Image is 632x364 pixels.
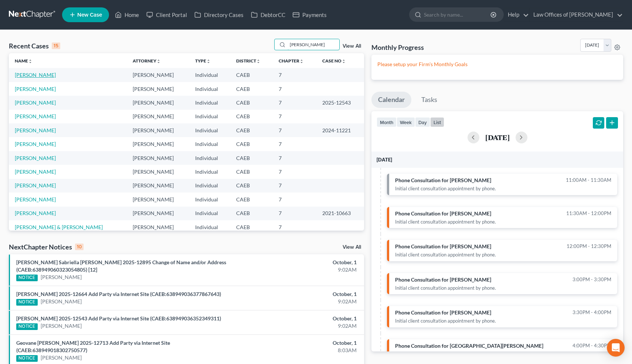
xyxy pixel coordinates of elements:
[273,165,316,178] td: 7
[16,340,170,353] a: Geovane [PERSON_NAME] 2025-12713 Add Party via Internet Site (CAEB:638949018302750577)
[230,110,273,123] td: CAEB
[299,59,304,64] i: unfold_more
[230,82,273,96] td: CAEB
[189,123,230,137] td: Individual
[248,347,357,354] div: 8:03AM
[415,117,430,127] button: day
[566,177,611,184] span: 11:00am - 11:30am
[395,218,611,225] div: Initial client consultation appointment by phone.
[189,220,230,234] td: Individual
[248,259,357,266] div: October, 1
[16,291,221,297] a: [PERSON_NAME] 2025-12664 Add Party via Internet Site (CAEB:638949036377867643)
[395,285,611,292] div: Initial client consultation appointment by phone.
[288,39,339,50] input: Search by name...
[236,58,261,64] a: Districtunfold_more
[16,299,38,306] div: NOTICE
[189,165,230,178] td: Individual
[15,72,56,78] a: [PERSON_NAME]
[189,151,230,165] td: Individual
[189,193,230,206] td: Individual
[230,193,273,206] td: CAEB
[397,117,415,127] button: week
[127,96,189,109] td: [PERSON_NAME]
[387,240,617,261] a: Phone Consultation for [PERSON_NAME]
[430,117,444,127] button: list
[15,99,56,106] a: [PERSON_NAME]
[206,59,211,64] i: unfold_more
[343,245,361,250] a: View All
[41,354,82,361] a: [PERSON_NAME]
[248,322,357,330] div: 9:02AM
[343,44,361,49] a: View All
[15,127,56,133] a: [PERSON_NAME]
[395,251,611,258] div: Initial client consultation appointment by phone.
[485,133,510,141] h2: [DATE]
[371,92,411,108] a: Calendar
[16,315,221,322] a: [PERSON_NAME] 2025-12543 Add Party via Internet Site (CAEB:638949036352349311)
[127,68,189,82] td: [PERSON_NAME]
[316,96,364,109] td: 2025-12543
[77,12,102,18] span: New Case
[230,151,273,165] td: CAEB
[127,193,189,206] td: [PERSON_NAME]
[9,242,84,251] div: NextChapter Notices
[127,151,189,165] td: [PERSON_NAME]
[52,42,60,49] div: 15
[395,351,611,358] div: Initial client consultation appointment by phone.
[15,155,56,161] a: [PERSON_NAME]
[230,137,273,151] td: CAEB
[75,244,84,250] div: 10
[316,207,364,220] td: 2021-10663
[424,8,492,21] input: Search by name...
[247,8,289,21] a: DebtorCC
[16,259,226,273] a: [PERSON_NAME] Sabriella [PERSON_NAME] 2025-12895 Change of Name and/or Address (CAEB:638949060323...
[127,165,189,178] td: [PERSON_NAME]
[273,96,316,109] td: 7
[377,117,397,127] button: month
[572,276,611,283] span: 3:00pm - 3:30pm
[377,61,617,68] p: Please setup your Firm's Monthly Goals
[273,220,316,234] td: 7
[387,273,617,295] a: Phone Consultation for [PERSON_NAME]
[9,41,60,50] div: Recent Cases
[371,43,424,52] h3: Monthly Progress
[273,207,316,220] td: 7
[572,342,611,349] span: 4:00pm - 4:30pm
[248,266,357,273] div: 9:02AM
[143,8,191,21] a: Client Portal
[273,82,316,96] td: 7
[256,59,261,64] i: unfold_more
[567,243,611,250] span: 12:00pm - 12:30pm
[15,113,56,119] a: [PERSON_NAME]
[16,323,38,330] div: NOTICE
[127,137,189,151] td: [PERSON_NAME]
[248,339,357,347] div: October, 1
[395,317,611,324] div: Initial client consultation appointment by phone.
[195,58,211,64] a: Typeunfold_more
[15,182,56,188] a: [PERSON_NAME]
[230,207,273,220] td: CAEB
[230,165,273,178] td: CAEB
[607,339,625,357] div: Open Intercom Messenger
[111,8,143,21] a: Home
[41,298,82,305] a: [PERSON_NAME]
[28,59,33,64] i: unfold_more
[133,58,161,64] a: Attorneyunfold_more
[273,123,316,137] td: 7
[230,220,273,234] td: CAEB
[230,96,273,109] td: CAEB
[189,96,230,109] td: Individual
[16,355,38,362] div: NOTICE
[273,151,316,165] td: 7
[15,141,56,147] a: [PERSON_NAME]
[273,137,316,151] td: 7
[273,179,316,193] td: 7
[387,174,617,195] a: Phone Consultation for [PERSON_NAME]
[156,59,161,64] i: unfold_more
[189,137,230,151] td: Individual
[279,58,304,64] a: Chapterunfold_more
[504,8,529,21] a: Help
[248,315,357,322] div: October, 1
[191,8,247,21] a: Directory Cases
[127,110,189,123] td: [PERSON_NAME]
